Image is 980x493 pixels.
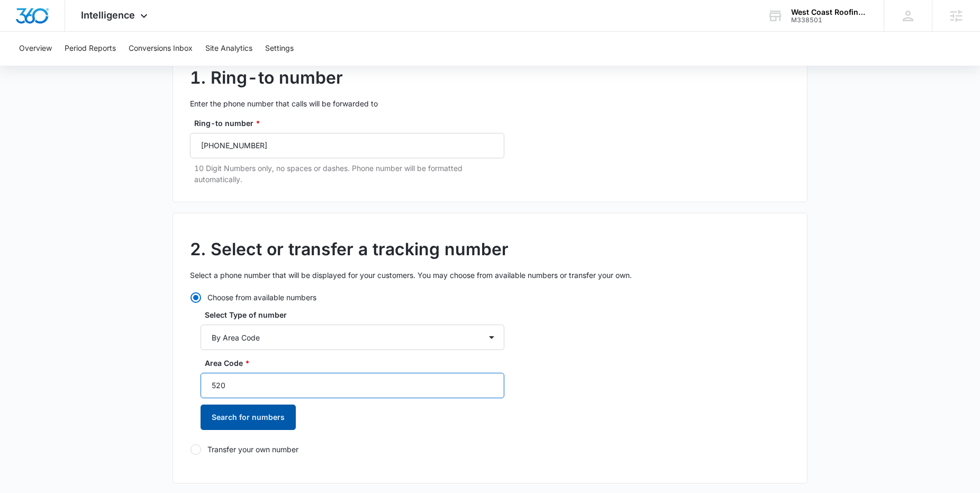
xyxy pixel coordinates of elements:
[129,32,193,66] button: Conversions Inbox
[190,237,790,262] h2: 2. Select or transfer a tracking number
[190,292,504,303] label: Choose from available numbers
[791,16,868,24] div: account id
[65,32,116,66] button: Period Reports
[81,10,135,21] span: Intelligence
[19,32,52,66] button: Overview
[190,133,504,158] input: (123) 456-7890
[201,405,296,430] button: Search for numbers
[265,32,294,66] button: Settings
[194,163,504,185] p: 10 Digit Numbers only, no spaces or dashes. Phone number will be formatted automatically.
[190,98,790,109] p: Enter the phone number that calls will be forwarded to
[205,32,252,66] button: Site Analytics
[791,8,868,16] div: account name
[205,309,509,320] label: Select Type of number
[190,270,790,281] p: Select a phone number that will be displayed for your customers. You may choose from available nu...
[205,357,509,369] label: Area Code
[190,444,504,455] label: Transfer your own number
[190,65,790,91] h2: 1. Ring-to number
[194,118,509,129] label: Ring-to number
